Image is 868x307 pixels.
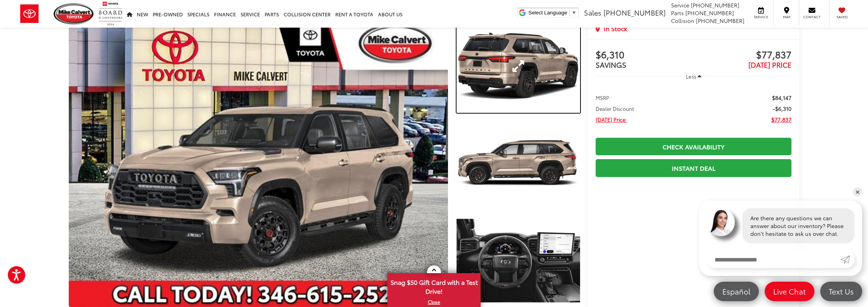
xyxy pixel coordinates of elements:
a: Español [714,282,759,301]
span: [PHONE_NUMBER] [603,7,666,18]
span: $6,310 [596,49,694,61]
input: Enter your message [707,251,840,268]
span: [DATE] PRICE [748,60,791,70]
span: $77,837 [694,49,791,61]
span: Contact [803,14,821,19]
span: Snag $50 Gift Card with a Test Drive! [388,274,480,298]
a: Expand Photo 0 [69,20,448,307]
span: SAVINGS [596,60,626,70]
span: Service [752,14,770,19]
span: Live Chat [769,286,810,296]
span: ​ [569,10,570,16]
div: Are there any questions we can answer about our inventory? Please don't hesitate to ask us over c... [743,208,854,243]
span: Saved [833,14,851,19]
img: Agent profile photo [707,208,735,236]
a: Select Language​ [528,10,577,16]
img: Mike Calvert Toyota [54,3,95,25]
span: Select Language [528,10,567,16]
span: Service [671,1,689,9]
a: Expand Photo 1 [457,20,580,113]
a: Expand Photo 2 [457,117,580,210]
a: Instant Deal [596,159,791,177]
span: MSRP: [596,94,611,102]
span: Dealer Discount [596,105,634,112]
span: ▼ [572,10,577,16]
span: [DATE] Price: [596,116,627,123]
span: Map [778,14,795,19]
span: [PHONE_NUMBER] [685,9,734,17]
span: In Stock [604,24,627,33]
img: 2025 Toyota Sequoia TRD Pro [455,116,581,211]
span: Sales [584,7,601,18]
a: Text Us [820,282,862,301]
span: Less [686,73,696,80]
span: Collision [671,17,694,25]
span: [PHONE_NUMBER] [691,1,739,9]
span: [PHONE_NUMBER] [696,17,744,25]
span: Español [718,286,754,296]
span: Parts [671,9,684,17]
a: Submit [840,251,854,268]
span: Text Us [825,286,858,296]
span: $77,837 [771,116,791,123]
a: Check Availability [596,138,791,155]
a: Live Chat [765,282,814,301]
span: -$6,310 [773,105,791,112]
img: 2025 Toyota Sequoia TRD Pro [455,19,581,114]
span: $84,147 [772,94,791,102]
button: Less [682,69,705,83]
